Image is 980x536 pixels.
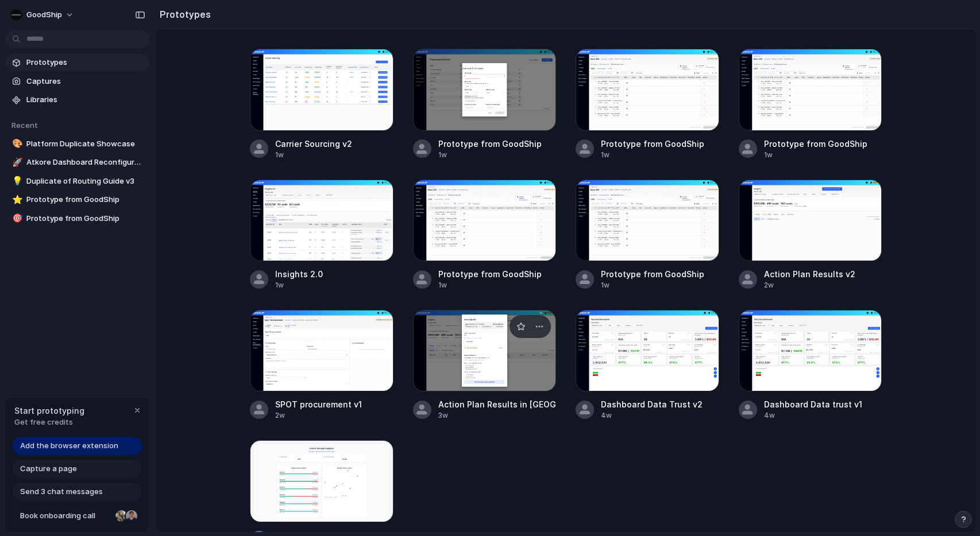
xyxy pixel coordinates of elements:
[155,7,211,21] h2: Prototypes
[26,76,145,87] span: Captures
[764,268,855,280] div: Action Plan Results v2
[6,91,149,108] a: Libraries
[438,280,542,290] div: 1w
[438,398,557,410] div: Action Plan Results in [GEOGRAPHIC_DATA]
[413,180,557,290] a: Prototype from GoodShipPrototype from GoodShip1w
[275,150,352,160] div: 1w
[20,440,118,452] span: Add the browser extension
[11,121,38,130] span: Recent
[275,268,323,280] div: Insights 2.0
[764,410,862,421] div: 4w
[26,94,145,106] span: Libraries
[601,398,703,410] div: Dashboard Data Trust v2
[275,398,362,410] div: SPOT procurement v1
[14,417,84,428] span: Get free credits
[12,507,142,525] a: Book onboarding call
[12,437,142,455] a: Add the browser extension
[601,410,703,421] div: 4w
[250,180,393,290] a: Insights 2.0Insights 2.01w
[601,138,704,150] div: Prototype from GoodShip
[10,138,22,150] button: 🎨
[438,410,557,421] div: 3w
[275,138,352,150] div: Carrier Sourcing v2
[764,280,855,290] div: 2w
[20,463,77,475] span: Capture a page
[6,191,149,208] a: ⭐Prototype from GoodShip
[576,310,719,421] a: Dashboard Data Trust v2Dashboard Data Trust v24w
[10,176,22,187] button: 💡
[739,310,882,421] a: Dashboard Data trust v1Dashboard Data trust v14w
[6,173,149,190] a: 💡Duplicate of Routing Guide v3
[6,54,149,71] a: Prototypes
[6,135,149,153] a: 🎨Platform Duplicate Showcase
[114,509,128,523] div: Nicole Kubica
[413,310,557,421] a: Action Plan Results in ModalAction Plan Results in [GEOGRAPHIC_DATA]3w
[26,213,145,224] span: Prototype from GoodShip
[12,212,20,225] div: 🎯
[576,180,719,290] a: Prototype from GoodShipPrototype from GoodShip1w
[438,268,542,280] div: Prototype from GoodShip
[12,156,20,169] div: 🚀
[413,49,557,160] a: Prototype from GoodShipPrototype from GoodShip1w
[6,154,149,171] a: 🚀Atkore Dashboard Reconfiguration and Layout Overview
[764,138,867,150] div: Prototype from GoodShip
[12,174,20,188] div: 💡
[20,486,103,498] span: Send 3 chat messages
[576,49,719,160] a: Prototype from GoodShipPrototype from GoodShip1w
[275,280,323,290] div: 1w
[26,57,145,68] span: Prototypes
[739,180,882,290] a: Action Plan Results v2Action Plan Results v22w
[739,49,882,160] a: Prototype from GoodShipPrototype from GoodShip1w
[26,138,145,150] span: Platform Duplicate Showcase
[26,157,145,168] span: Atkore Dashboard Reconfiguration and Layout Overview
[601,268,704,280] div: Prototype from GoodShip
[26,194,145,205] span: Prototype from GoodShip
[250,49,393,160] a: Carrier Sourcing v2Carrier Sourcing v21w
[6,73,149,90] a: Captures
[6,210,149,227] a: 🎯Prototype from GoodShip
[14,405,84,417] span: Start prototyping
[6,6,80,24] button: GoodShip
[764,150,867,160] div: 1w
[601,150,704,160] div: 1w
[12,137,20,150] div: 🎨
[601,280,704,290] div: 1w
[10,157,22,168] button: 🚀
[10,213,22,224] button: 🎯
[275,410,362,421] div: 2w
[10,194,22,205] button: ⭐
[26,9,62,21] span: GoodShip
[764,398,862,410] div: Dashboard Data trust v1
[250,310,393,421] a: SPOT procurement v1SPOT procurement v12w
[438,150,542,160] div: 1w
[26,176,145,187] span: Duplicate of Routing Guide v3
[12,193,20,207] div: ⭐
[125,509,138,523] div: Christian Iacullo
[438,138,542,150] div: Prototype from GoodShip
[20,510,111,522] span: Book onboarding call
